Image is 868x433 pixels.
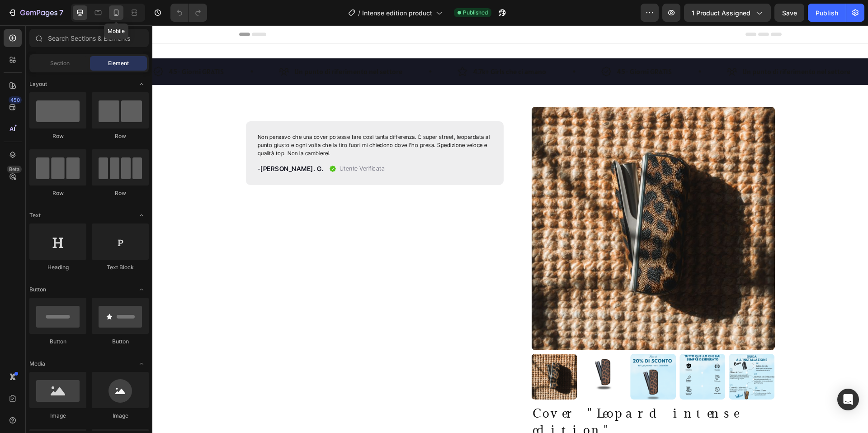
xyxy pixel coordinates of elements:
[29,412,86,420] div: Image
[4,4,67,22] button: 7
[782,9,797,17] span: Save
[92,338,149,346] div: Button
[134,282,149,297] span: Toggle open
[29,189,86,197] div: Row
[92,189,149,197] div: Row
[387,346,397,357] button: Carousel Back Arrow
[321,40,394,53] p: 4.7k+ Girls che ci amano
[134,77,149,91] span: Toggle open
[358,8,360,18] span: /
[29,360,45,368] span: Media
[808,4,846,22] button: Publish
[29,338,86,346] div: Button
[774,4,804,22] button: Save
[29,263,86,271] div: Heading
[464,40,519,53] p: 45- Giorni GRATIS
[29,29,149,47] input: Search Sections & Elements
[837,389,859,410] div: Open Intercom Messenger
[684,4,771,22] button: 1 product assigned
[463,9,488,17] span: Published
[604,346,615,357] button: Carousel Next Arrow
[379,379,623,414] h1: Cover "Leopard intense edition"
[108,59,129,67] span: Element
[29,132,86,140] div: Row
[29,285,46,294] span: Button
[692,8,750,18] span: 1 product assigned
[9,96,22,104] div: 450
[134,357,149,371] span: Toggle open
[29,80,47,88] span: Layout
[187,139,233,148] p: Utente Verificata
[7,166,22,173] div: Beta
[105,108,340,132] p: Non pensavo che una cover potesse fare così tanta differenza. È super street, leopardata al punto...
[816,8,838,18] div: Publish
[590,40,698,53] p: Un punto di riferimento nel settore
[92,263,149,271] div: Text Block
[59,7,63,18] p: 7
[362,8,432,18] span: Intense edition product
[152,25,868,433] iframe: Design area
[92,132,149,140] div: Row
[29,211,41,219] span: Text
[105,138,171,148] p: -[PERSON_NAME]. G.
[92,412,149,420] div: Image
[134,208,149,223] span: Toggle open
[50,59,70,67] span: Section
[170,4,207,22] div: Undo/Redo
